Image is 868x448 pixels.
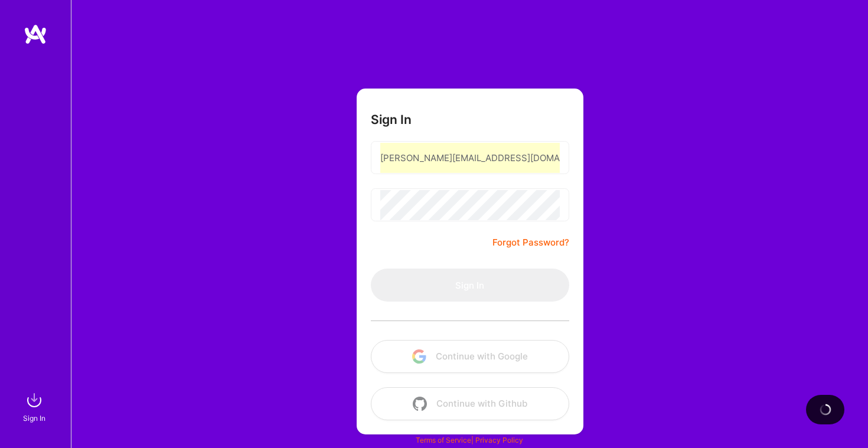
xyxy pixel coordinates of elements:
[412,349,426,364] img: icon
[819,404,831,416] img: loading
[25,388,46,424] a: sign inSign In
[371,112,412,127] h3: Sign In
[380,143,560,173] input: Email...
[371,387,569,420] button: Continue with Github
[22,388,46,412] img: sign in
[416,436,523,444] span: |
[413,397,427,411] img: icon
[416,436,471,444] a: Terms of Service
[24,24,47,45] img: logo
[371,340,569,373] button: Continue with Google
[71,413,868,442] div: © 2025 ATeams Inc., All rights reserved.
[23,412,45,424] div: Sign In
[371,269,569,302] button: Sign In
[492,236,569,250] a: Forgot Password?
[475,436,523,444] a: Privacy Policy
